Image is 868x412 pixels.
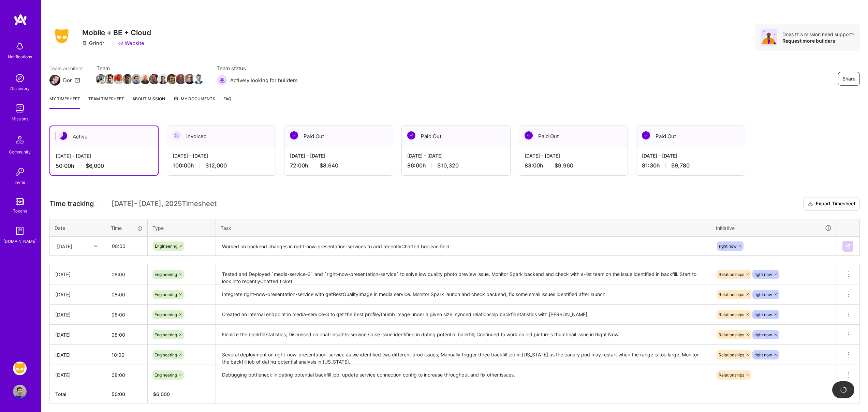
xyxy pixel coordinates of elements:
[842,75,855,82] span: Share
[205,162,227,169] span: $12,000
[8,53,32,60] div: Notifications
[75,77,80,83] i: icon Mail
[159,73,167,85] a: Team Member Avatar
[185,74,195,84] img: Team Member Avatar
[217,345,710,364] textarea: Several deployment on right-now-presentation-service as we identified two different prod issues; ...
[155,244,177,249] span: Engineering
[217,237,710,255] textarea: Worked on backend changes in right-now-presentation-services to add recentlyChatted boolean field.
[642,162,739,169] div: 81:30 h
[3,238,36,245] div: [DOMAIN_NAME]
[13,224,27,238] img: guide book
[111,224,143,232] div: Time
[150,73,159,85] a: Team Member Avatar
[114,73,123,85] a: Team Member Avatar
[132,73,141,85] a: Team Member Avatar
[402,126,510,147] div: Paid Out
[14,14,27,26] img: logo
[141,73,150,85] a: Team Member Avatar
[754,292,772,297] span: right now
[13,385,27,398] img: User Avatar
[217,305,710,324] textarea: Created an internal endpoint in media-service-3 to get the best profile/thumb image under a given...
[217,75,227,86] img: Actively looking for builders
[217,65,298,72] span: Team status
[803,197,860,211] button: Export Timesheet
[719,292,744,297] span: Relationships
[407,131,415,139] img: Paid Out
[49,65,83,72] span: Team architect
[155,312,177,317] span: Engineering
[63,77,72,84] div: Dor
[158,74,168,84] img: Team Member Avatar
[754,332,772,337] span: right now
[782,38,854,44] div: Request more builders
[223,95,231,109] a: FAQ
[761,29,777,46] img: Avatar
[59,132,67,140] img: Active
[118,40,144,47] a: Website
[555,162,573,169] span: $9,960
[123,73,132,85] a: Team Member Avatar
[105,74,115,84] img: Team Member Avatar
[173,95,215,103] span: My Documents
[155,372,177,378] span: Engineering
[49,95,80,109] a: My timesheet
[176,74,186,84] img: Team Member Avatar
[106,306,147,324] input: HH:MM
[149,74,159,84] img: Team Member Avatar
[82,28,151,37] h3: Mobile + BE + Cloud
[525,131,533,139] img: Paid Out
[642,152,739,159] div: [DATE] - [DATE]
[105,73,114,85] a: Team Member Avatar
[407,162,505,169] div: 86:00 h
[719,244,737,249] span: right now
[13,102,27,115] img: teamwork
[839,386,848,394] img: loading
[49,200,94,208] span: Time tracking
[106,265,147,283] input: HH:MM
[50,219,106,237] th: Date
[155,332,177,337] span: Engineering
[106,326,147,344] input: HH:MM
[719,352,744,357] span: Relationships
[13,71,27,85] img: discovery
[106,346,147,364] input: HH:MM
[56,152,152,160] div: [DATE] - [DATE]
[173,162,270,169] div: 100:00 h
[49,27,74,45] img: Company Logo
[525,162,622,169] div: 83:00 h
[173,152,270,159] div: [DATE] - [DATE]
[153,391,170,397] span: $ 6,000
[194,73,203,85] a: Team Member Avatar
[842,241,854,252] div: null
[57,242,72,250] div: [DATE]
[55,291,100,298] div: [DATE]
[12,115,28,122] div: Missions
[97,65,203,72] span: Team
[716,224,832,232] div: Initiative
[525,152,622,159] div: [DATE] - [DATE]
[155,292,177,297] span: Engineering
[185,73,194,85] a: Team Member Avatar
[217,366,710,384] textarea: Debugging bottleneck in dating potential backfill job, update service connection config to increa...
[49,75,60,86] img: Team Architect
[131,74,142,84] img: Team Member Avatar
[290,152,387,159] div: [DATE] - [DATE]
[290,131,298,139] img: Paid Out
[176,73,185,85] a: Team Member Avatar
[167,74,177,84] img: Team Member Avatar
[148,219,216,237] th: Type
[754,312,772,317] span: right now
[13,207,27,215] div: Tokens
[217,325,710,344] textarea: Finalize the backfill statistics; Discussed on chat-insights-service spike issue identified in da...
[155,352,177,357] span: Engineering
[13,165,27,179] img: Invite
[719,312,744,317] span: Relationships
[16,198,24,205] img: tokens
[167,126,276,147] div: Invoiced
[82,40,104,47] div: Grindr
[13,40,27,53] img: bell
[217,265,710,284] textarea: Tested and Deployed `media-service-3` and `right-now-presentation-service` to solve low quality p...
[82,41,88,46] i: icon CompanyGray
[284,126,393,147] div: Paid Out
[11,385,28,398] a: User Avatar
